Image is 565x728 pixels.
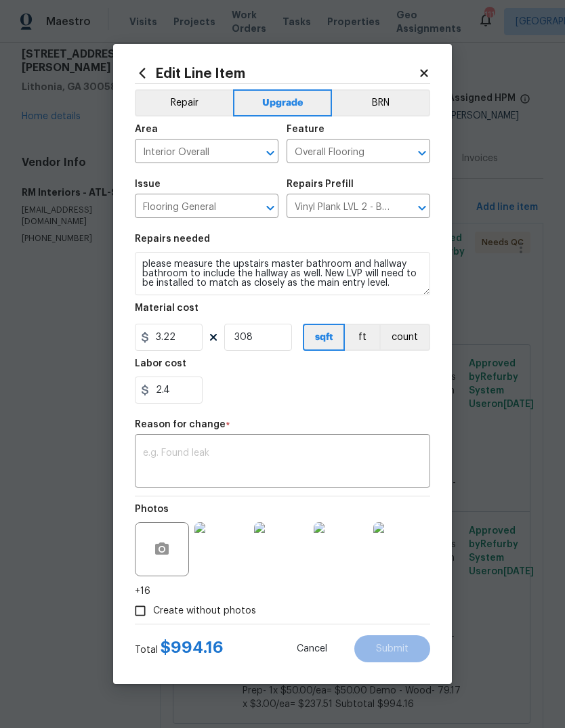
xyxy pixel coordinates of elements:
button: count [379,324,430,351]
button: Open [261,198,280,217]
h5: Issue [135,179,161,189]
h5: Repairs needed [135,234,210,244]
button: Cancel [275,635,349,662]
h5: Feature [287,125,325,134]
h5: Photos [135,505,169,514]
button: Open [413,144,432,163]
h5: Reason for change [135,420,226,429]
span: Cancel [297,644,327,654]
textarea: please measure the upstairs master bathroom and hallway bathroom to include the hallway as well. ... [135,252,430,295]
button: ft [345,324,379,351]
span: Create without photos [153,604,256,618]
button: Submit [354,635,430,662]
h5: Area [135,125,158,134]
span: $ 994.16 [161,639,224,656]
button: Repair [135,89,233,116]
div: Total [135,641,224,657]
button: sqft [303,324,345,351]
span: +16 [135,584,150,598]
span: Submit [376,644,409,654]
h2: Edit Line Item [135,66,418,81]
button: BRN [332,89,430,116]
h5: Repairs Prefill [287,179,354,189]
h5: Labor cost [135,359,186,368]
button: Upgrade [233,89,333,116]
h5: Material cost [135,303,198,313]
button: Open [413,198,432,217]
button: Open [261,144,280,163]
